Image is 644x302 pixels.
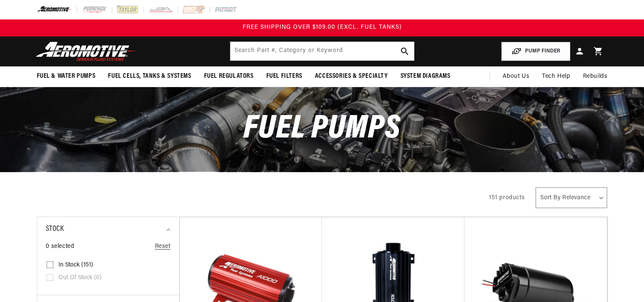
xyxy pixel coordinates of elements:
[395,42,414,60] button: search button
[46,242,75,251] span: 0 selected
[266,72,302,81] span: Fuel Filters
[577,66,614,87] summary: Rebuilds
[315,72,388,81] span: Accessories & Specialty
[496,66,536,87] a: About Us
[58,274,102,282] span: Out of stock (0)
[155,242,171,251] a: Reset
[243,24,402,30] span: FREE SHIPPING OVER $109.00 (EXCL. FUEL TANKS)
[583,72,608,81] span: Rebuilds
[30,66,102,86] summary: Fuel & Water Pumps
[58,261,93,269] span: In stock (151)
[401,72,451,81] span: System Diagrams
[37,72,96,81] span: Fuel & Water Pumps
[536,66,576,87] summary: Tech Help
[501,42,570,61] button: PUMP FINDER
[309,66,394,86] summary: Accessories & Specialty
[33,41,139,61] img: Aeromotive
[243,113,400,146] span: Fuel Pumps
[489,195,525,201] span: 151 products
[102,66,197,86] summary: Fuel Cells, Tanks & Systems
[260,66,309,86] summary: Fuel Filters
[204,72,254,81] span: Fuel Regulators
[46,223,64,236] span: Stock
[503,73,529,80] span: About Us
[542,72,570,81] span: Tech Help
[46,217,171,242] summary: Stock (0 selected)
[230,42,414,60] input: Search by Part Number, Category or Keyword
[394,66,457,86] summary: System Diagrams
[108,72,191,81] span: Fuel Cells, Tanks & Systems
[198,66,260,86] summary: Fuel Regulators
